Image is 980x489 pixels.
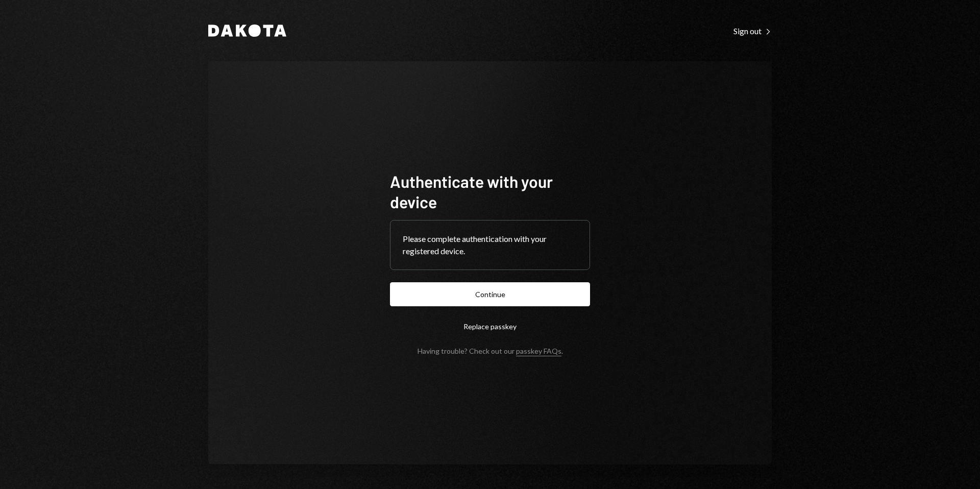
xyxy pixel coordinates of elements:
[733,26,772,36] div: Sign out
[516,347,561,356] a: passkey FAQs
[403,233,577,257] div: Please complete authentication with your registered device.
[733,25,772,36] a: Sign out
[390,171,590,212] h1: Authenticate with your device
[418,347,563,355] div: Having trouble? Check out our .
[390,282,590,306] button: Continue
[390,314,590,338] button: Replace passkey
